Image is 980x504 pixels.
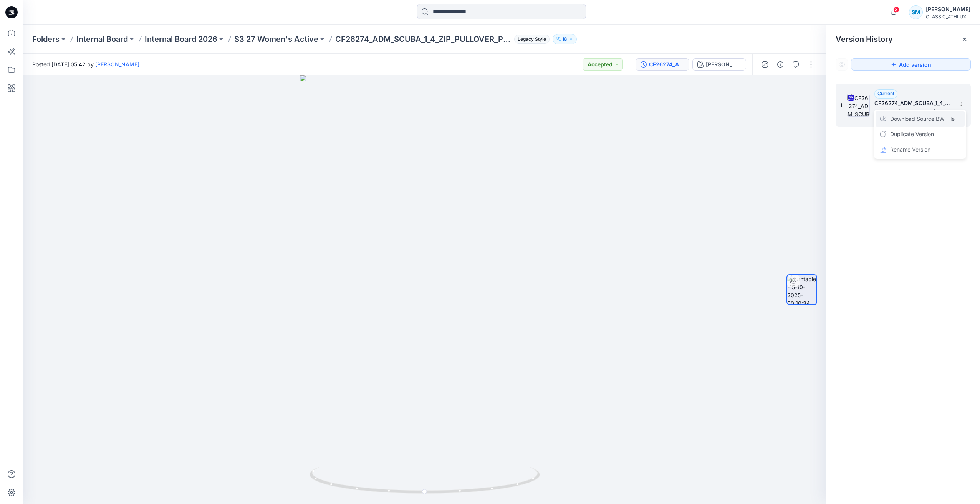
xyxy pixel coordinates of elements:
span: Posted by: Chantal Athlux [874,108,951,115]
span: Legacy Style [514,35,550,44]
div: CLASSIC_ATHLUX [926,14,970,20]
div: SM [909,5,923,19]
span: Version History [836,35,893,44]
button: Add version [851,58,971,71]
h5: CF26274_ADM_SCUBA_1_4_ZIP_PULLOVER_PLEATED 12OCT25 [874,99,951,108]
button: [PERSON_NAME] [692,58,746,71]
span: Posted [DATE] 05:42 by [32,60,139,68]
a: Internal Board 2026 [145,34,217,44]
img: turntable-15-10-2025-00:10:34 [787,275,816,304]
button: Legacy Style [511,34,550,44]
a: S3 27 Women's Active [234,34,318,44]
img: CF26274_ADM_SCUBA_1_4_ZIP_PULLOVER_PLEATED 12OCT25 [847,94,870,117]
p: 18 [562,35,567,43]
span: Current [877,91,894,96]
button: 18 [553,34,577,44]
button: Details [774,58,786,71]
div: [PERSON_NAME] [706,60,741,69]
a: [PERSON_NAME] [95,61,139,68]
button: Close [962,36,968,42]
button: Show Hidden Versions [836,58,848,71]
span: Duplicate Version [890,130,934,139]
div: CF26274_ADM_SCUBA_1_4_ZIP_PULLOVER_PLEATED 12OCT25 [649,60,684,69]
span: 3 [893,7,899,13]
span: Download Source BW File [890,114,955,124]
span: 1. [840,102,844,109]
button: CF26274_ADM_SCUBA_1_4_ZIP_PULLOVER_PLEATED [DATE] [636,58,689,71]
span: Rename Version [890,145,930,154]
div: [PERSON_NAME] [926,5,970,14]
a: Folders [32,34,60,44]
p: CF26274_ADM_SCUBA_1_4_ZIP_PULLOVER_PLEATED [DATE] [335,34,511,44]
a: Internal Board [76,34,128,44]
